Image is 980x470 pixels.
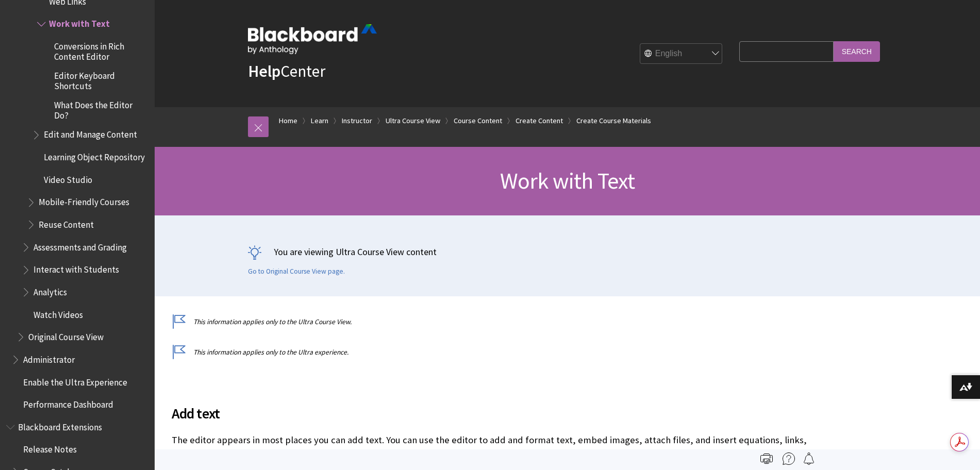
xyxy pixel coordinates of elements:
[248,61,325,81] a: HelpCenter
[248,245,887,258] p: You are viewing Ultra Course View content
[39,194,129,208] span: Mobile-Friendly Courses
[172,347,811,357] p: This information applies only to the Ultra experience.
[54,96,147,121] span: What Does the Editor Do?
[500,166,635,195] span: Work with Text
[23,351,75,365] span: Administrator
[454,114,502,127] a: Course Content
[342,114,372,127] a: Instructor
[34,283,67,297] span: Analytics
[760,452,773,465] img: Print
[23,396,113,410] span: Performance Dashboard
[172,402,811,424] span: Add text
[516,114,563,127] a: Create Content
[44,148,145,162] span: Learning Object Repository
[39,216,94,230] span: Reuse Content
[44,126,137,140] span: Edit and Manage Content
[172,317,811,327] p: This information applies only to the Ultra Course View.
[279,114,297,127] a: Home
[34,306,83,320] span: Watch Videos
[640,44,723,64] select: Site Language Selector
[248,24,377,54] img: Blackboard by Anthology
[34,261,119,275] span: Interact with Students
[23,441,77,455] span: Release Notes
[54,67,147,91] span: Editor Keyboard Shortcuts
[34,239,127,253] span: Assessments and Grading
[803,452,815,465] img: Follow this page
[311,114,328,127] a: Learn
[783,452,795,465] img: More help
[18,418,102,432] span: Blackboard Extensions
[44,171,92,185] span: Video Studio
[28,328,104,342] span: Original Course View
[834,41,880,61] input: Search
[248,267,345,276] a: Go to Original Course View page.
[54,38,147,62] span: Conversions in Rich Content Editor
[576,114,651,127] a: Create Course Materials
[386,114,440,127] a: Ultra Course View
[23,374,127,388] span: Enable the Ultra Experience
[49,15,110,29] span: Work with Text
[172,433,811,460] p: The editor appears in most places you can add text. You can use the editor to add and format text...
[248,61,280,81] strong: Help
